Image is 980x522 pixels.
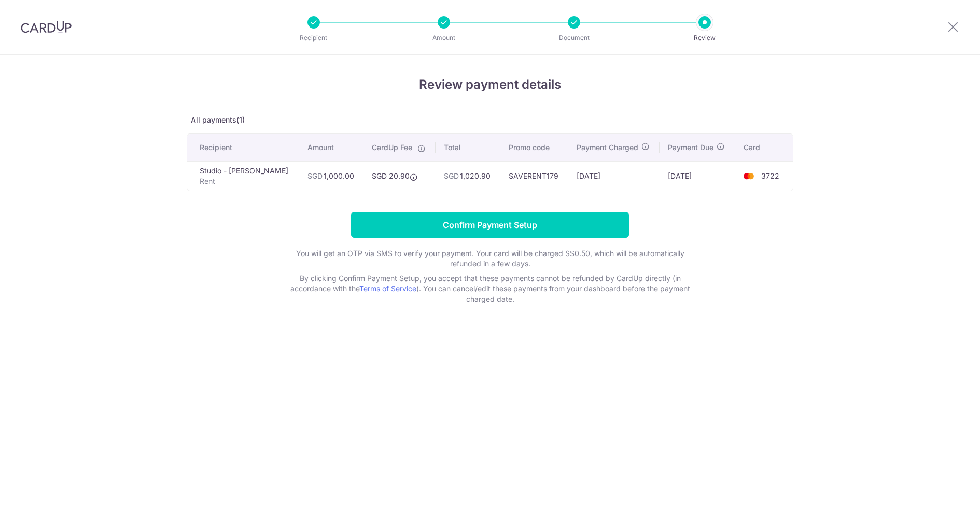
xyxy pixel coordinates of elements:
h4: Review payment details [187,75,793,94]
td: SGD 20.90 [363,161,436,191]
span: CardUp Fee [372,142,412,153]
img: CardUp [21,21,72,33]
p: Review [666,33,743,43]
td: 1,000.00 [299,161,364,191]
td: 1,020.90 [436,161,500,191]
th: Amount [299,134,364,161]
span: Payment Charged [577,142,638,153]
span: 3722 [761,171,779,180]
td: [DATE] [568,161,660,191]
th: Card [735,134,793,161]
p: You will get an OTP via SMS to verify your payment. Your card will be charged S$0.50, which will ... [283,248,697,269]
img: <span class="translation_missing" title="translation missing: en.account_steps.new_confirm_form.b... [738,170,759,182]
p: Recipient [275,33,352,43]
p: Amount [405,33,482,43]
th: Promo code [500,134,568,161]
span: SGD [444,171,459,180]
p: By clicking Confirm Payment Setup, you accept that these payments cannot be refunded by CardUp di... [283,273,697,304]
td: Studio - [PERSON_NAME] [187,161,299,191]
span: Payment Due [668,142,713,153]
td: SAVERENT179 [500,161,568,191]
th: Recipient [187,134,299,161]
p: Rent [200,176,291,186]
th: Total [436,134,500,161]
td: [DATE] [660,161,735,191]
span: SGD [307,171,323,180]
p: All payments(1) [187,115,793,125]
a: Terms of Service [359,284,416,293]
p: Document [536,33,612,43]
input: Confirm Payment Setup [351,212,629,238]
